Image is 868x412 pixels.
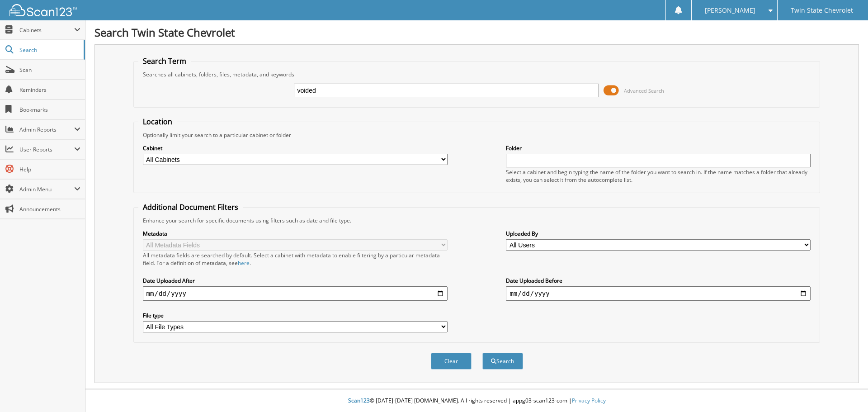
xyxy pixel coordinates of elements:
label: Folder [506,144,811,152]
span: Scan [19,66,80,74]
label: Cabinet [143,144,448,152]
span: [PERSON_NAME] [705,8,755,13]
input: start [143,286,448,301]
span: Admin Menu [19,185,74,193]
span: User Reports [19,146,74,153]
label: Uploaded By [506,230,811,237]
a: Privacy Policy [572,397,606,404]
span: Bookmarks [19,106,80,114]
div: All metadata fields are searched by default. Select a cabinet with metadata to enable filtering b... [143,251,448,267]
a: here [238,259,250,267]
iframe: Chat Widget [823,369,868,412]
div: Select a cabinet and begin typing the name of the folder you want to search in. If the name match... [506,168,811,184]
span: Reminders [19,86,80,94]
div: Searches all cabinets, folders, files, metadata, and keywords [138,71,816,78]
img: scan123-logo-white.svg [9,4,77,16]
legend: Additional Document Filters [138,202,243,212]
label: Metadata [143,230,448,237]
legend: Search Term [138,56,191,66]
label: Date Uploaded After [143,277,448,284]
span: Search [19,46,79,54]
span: Announcements [19,205,80,213]
label: Date Uploaded Before [506,277,811,284]
span: Twin State Chevrolet [791,8,853,13]
span: Help [19,166,80,173]
div: © [DATE]-[DATE] [DOMAIN_NAME]. All rights reserved | appg03-scan123-com | [85,390,868,412]
label: File type [143,312,448,319]
legend: Location [138,117,177,127]
h1: Search Twin State Chevrolet [94,25,859,40]
button: Search [482,353,523,369]
button: Clear [431,353,472,369]
input: end [506,286,811,301]
div: Enhance your search for specific documents using filters such as date and file type. [138,217,816,224]
span: Scan123 [348,397,370,404]
span: Admin Reports [19,126,74,133]
span: Advanced Search [624,87,664,94]
div: Optionally limit your search to a particular cabinet or folder [138,131,816,139]
span: Cabinets [19,26,74,34]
